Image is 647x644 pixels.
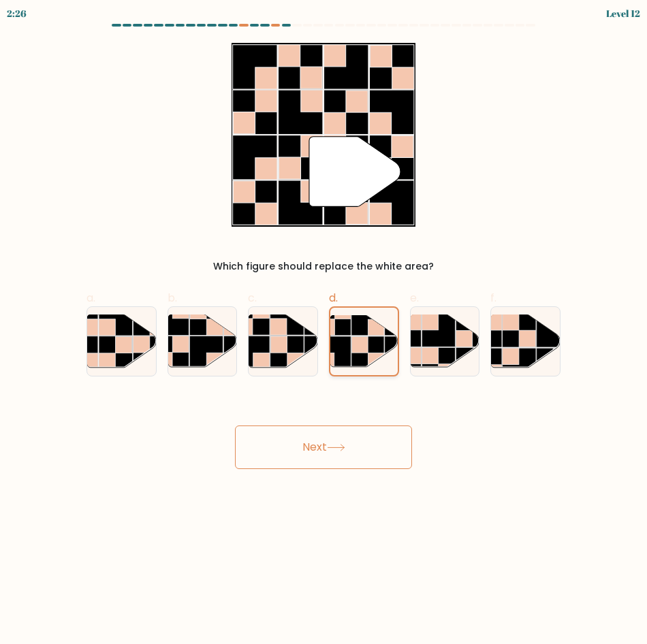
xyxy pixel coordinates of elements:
div: Which figure should replace the white area? [95,259,552,274]
span: a. [86,290,95,306]
span: d. [329,290,338,306]
span: e. [410,290,419,306]
div: 2:26 [7,6,27,20]
span: b. [168,290,177,306]
div: Level 12 [606,6,640,20]
span: f. [490,290,496,306]
button: Next [235,425,412,469]
g: " [309,137,400,207]
span: c. [248,290,257,306]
